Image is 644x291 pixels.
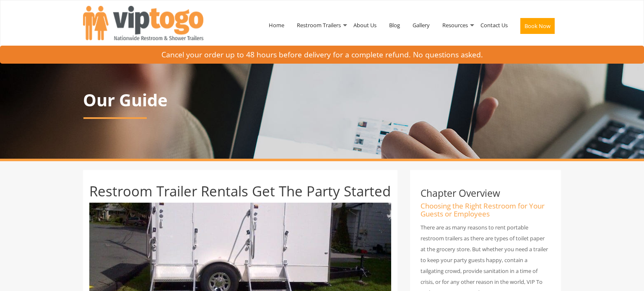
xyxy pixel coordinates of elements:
a: About Us [347,3,383,47]
a: Gallery [406,3,436,47]
button: Book Now [520,18,555,34]
a: Home [262,3,291,47]
h3: Chapter Overview [421,188,551,198]
p: Our Guide [83,91,561,109]
a: Contact Us [474,3,514,47]
a: Book Now [514,3,561,52]
h4: Choosing the Right Restroom for Your Guests or Employees [421,202,551,218]
img: VIPTOGO [83,6,203,40]
h1: Restroom Trailer Rentals Get The Party Started [89,184,391,199]
a: Blog [383,3,406,47]
a: Restroom Trailers [291,3,347,47]
a: Resources [436,3,474,47]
